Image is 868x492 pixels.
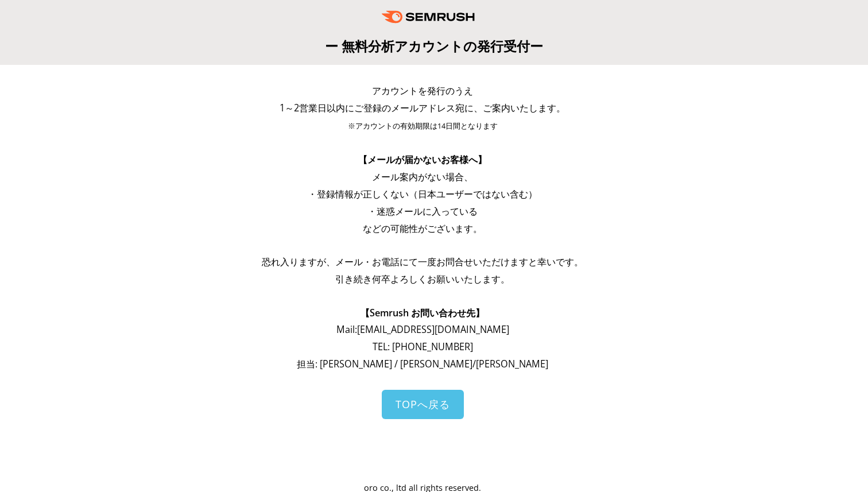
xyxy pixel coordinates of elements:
[262,255,583,268] span: 恐れ入りますが、メール・お電話にて一度お問合せいただけますと幸いです。
[336,323,509,336] span: Mail: [EMAIL_ADDRESS][DOMAIN_NAME]
[373,340,473,353] span: TEL: [PHONE_NUMBER]
[372,171,473,183] span: メール案内がない場合、
[297,358,548,370] span: 担当: [PERSON_NAME] / [PERSON_NAME]/[PERSON_NAME]
[361,307,485,319] span: 【Semrush お問い合わせ先】
[280,102,565,114] span: 1～2営業日以内にご登録のメールアドレス宛に、ご案内いたします。
[308,188,537,200] span: ・登録情報が正しくない（日本ユーザーではない含む）
[335,273,510,285] span: 引き続き何卒よろしくお願いいたします。
[396,397,450,411] span: TOPへ戻る
[358,153,487,166] span: 【メールが届かないお客様へ】
[372,84,473,97] span: アカウントを発行のうえ
[325,37,543,55] span: ー 無料分析アカウントの発行受付ー
[348,121,498,131] span: ※アカウントの有効期限は14日間となります
[363,222,482,235] span: などの可能性がございます。
[382,390,464,419] a: TOPへ戻る
[367,205,478,218] span: ・迷惑メールに入っている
